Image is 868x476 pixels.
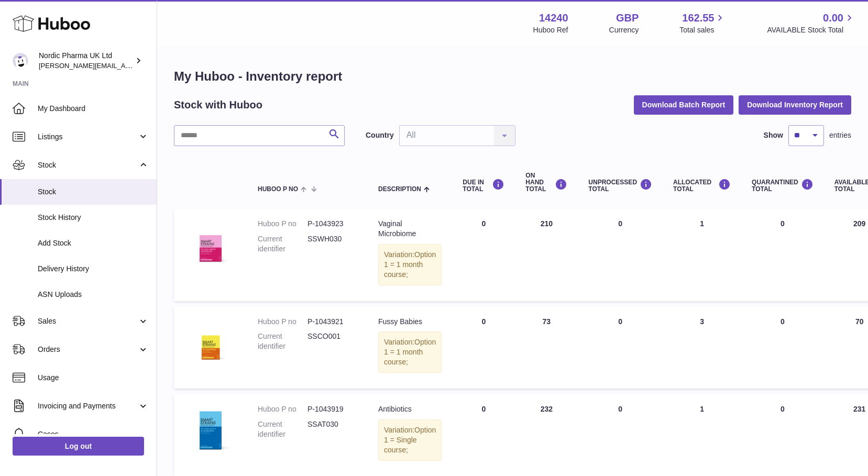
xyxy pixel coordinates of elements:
span: entries [829,130,851,140]
dd: SSCO001 [307,331,357,351]
span: [PERSON_NAME][EMAIL_ADDRESS][DOMAIN_NAME] [39,61,210,70]
button: Download Inventory Report [739,95,851,114]
div: Currency [609,25,639,35]
span: AVAILABLE Stock Total [767,25,855,35]
td: 0 [452,208,515,301]
span: 0 [781,219,785,228]
strong: 14240 [539,11,568,25]
span: Option 1 = 1 month course; [384,338,436,366]
div: Vaginal Microbiome [378,219,442,239]
div: Huboo Ref [533,25,568,35]
span: Stock [38,187,149,197]
span: Delivery History [38,264,149,274]
span: Sales [38,316,138,326]
img: product image [184,219,237,271]
dd: P-1043919 [307,404,357,414]
span: Listings [38,132,138,142]
span: Stock [38,160,138,170]
span: Total sales [679,25,726,35]
span: Cases [38,429,149,439]
span: 0 [781,405,785,413]
dt: Huboo P no [258,219,307,229]
span: Option 1 = Single course; [384,426,436,454]
dd: SSWH030 [307,234,357,254]
dt: Current identifier [258,234,307,254]
span: Orders [38,345,138,355]
span: ASN Uploads [38,290,149,300]
div: ON HAND Total [525,172,567,193]
dt: Current identifier [258,419,307,439]
dt: Huboo P no [258,404,307,414]
h2: Stock with Huboo [174,98,262,112]
td: 1 [663,208,741,301]
span: Usage [38,373,149,383]
dd: SSAT030 [307,419,357,439]
span: My Dashboard [38,104,149,114]
dd: P-1043921 [307,317,357,327]
label: Country [366,130,394,140]
a: 0.00 AVAILABLE Stock Total [767,11,855,35]
span: 0 [781,317,785,326]
div: ALLOCATED Total [673,179,731,193]
td: 0 [578,306,663,389]
span: Stock History [38,213,149,223]
dt: Huboo P no [258,317,307,327]
dt: Current identifier [258,331,307,351]
span: Description [378,186,421,193]
strong: GBP [616,11,639,25]
td: 73 [515,306,578,389]
div: UNPROCESSED Total [588,179,652,193]
td: 0 [452,306,515,389]
img: product image [184,317,237,369]
div: Nordic Pharma UK Ltd [39,51,133,71]
a: 162.55 Total sales [679,11,726,35]
span: 0.00 [823,11,843,25]
div: Variation: [378,419,442,461]
div: Antibiotics [378,404,442,414]
span: 162.55 [682,11,714,25]
div: QUARANTINED Total [752,179,814,193]
td: 0 [578,208,663,301]
label: Show [764,130,783,140]
div: DUE IN TOTAL [463,179,504,193]
td: 210 [515,208,578,301]
a: Log out [13,437,144,456]
div: Fussy Babies [378,317,442,327]
button: Download Batch Report [634,95,734,114]
img: product image [184,404,237,457]
h1: My Huboo - Inventory report [174,68,851,85]
dd: P-1043923 [307,219,357,229]
td: 3 [663,306,741,389]
img: joe.plant@parapharmdev.com [13,53,28,69]
span: Huboo P no [258,186,298,193]
span: Add Stock [38,238,149,248]
span: Option 1 = 1 month course; [384,250,436,279]
div: Variation: [378,331,442,373]
div: Variation: [378,244,442,285]
span: Invoicing and Payments [38,401,138,411]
